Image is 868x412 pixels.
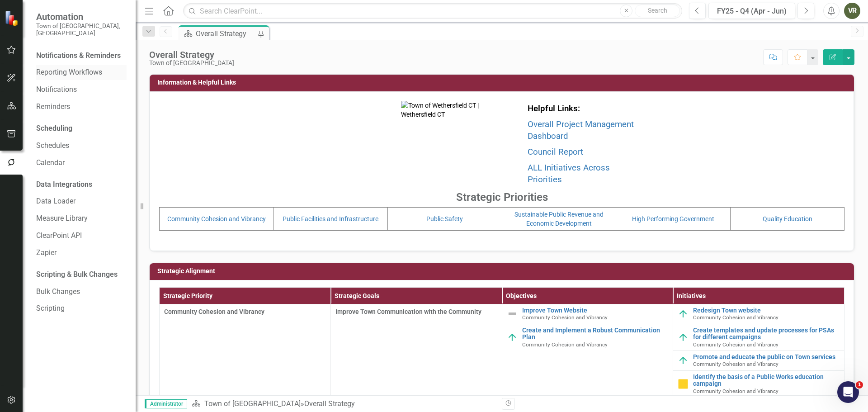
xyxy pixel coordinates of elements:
[283,215,378,223] a: Public Facilities and Infrastructure
[36,85,127,95] a: Notifications
[693,341,778,348] span: Community Cohesion and Vibrancy
[36,102,127,112] a: Reminders
[635,5,680,17] button: Search
[426,215,463,223] a: Public Safety
[693,361,778,367] span: Community Cohesion and Vibrancy
[708,3,795,19] button: FY25 - Q4 (Apr - Jun)
[157,79,849,86] h3: Information & Helpful Links
[36,158,127,168] a: Calendar
[693,327,840,341] a: Create templates and update processes for PSAs for different campaigns
[522,314,608,321] span: Community Cohesion and Vibrancy
[36,22,127,37] small: Town of [GEOGRAPHIC_DATA], [GEOGRAPHIC_DATA]
[712,6,792,17] div: FY25 - Q4 (Apr - Jun)
[149,60,234,66] div: Town of [GEOGRAPHIC_DATA]
[36,303,127,314] a: Scripting
[36,51,121,61] div: Notifications & Reminders
[673,304,844,324] td: Double-Click to Edit Right Click for Context Menu
[693,307,840,314] a: Redesign Town website
[856,381,863,388] span: 1
[648,7,667,14] span: Search
[36,270,118,280] div: Scripting & Bulk Changes
[36,141,127,151] a: Schedules
[36,231,127,241] a: ClearPoint API
[693,388,778,394] span: Community Cohesion and Vibrancy
[36,287,127,297] a: Bulk Changes
[678,355,689,366] img: On Target
[528,104,580,114] strong: Helpful Links:
[763,215,812,223] a: Quality Education
[678,379,689,389] img: On Hold
[304,399,355,408] div: Overall Strategy
[456,191,548,204] strong: Strategic Priorities
[678,308,689,319] img: On Target
[157,268,849,275] h3: Strategic Alignment
[5,10,20,26] img: ClearPoint Strategy
[145,399,187,408] span: Administrator
[36,196,127,207] a: Data Loader
[507,332,518,343] img: On Target
[678,332,689,343] img: On Target
[192,399,495,409] div: »
[522,327,669,341] a: Create and Implement a Robust Communication Plan
[522,307,669,314] a: Improve Town Website
[673,351,844,371] td: Double-Click to Edit Right Click for Context Menu
[693,354,840,360] a: Promote and educate the public on Town services
[36,213,127,224] a: Measure Library
[196,28,255,39] div: Overall Strategy
[693,314,778,321] span: Community Cohesion and Vibrancy
[149,50,234,60] div: Overall Strategy
[673,370,844,397] td: Double-Click to Edit Right Click for Context Menu
[837,381,859,403] iframe: Intercom live chat
[522,341,608,348] span: Community Cohesion and Vibrancy
[36,11,127,22] span: Automation
[514,211,604,227] a: Sustainable Public Revenue and Economic Development
[183,3,682,19] input: Search ClearPoint...
[502,304,673,324] td: Double-Click to Edit Right Click for Context Menu
[528,147,583,157] a: Council Report
[673,324,844,350] td: Double-Click to Edit Right Click for Context Menu
[528,119,634,142] a: Overall Project Management Dashboard
[164,308,264,315] span: Community Cohesion and Vibrancy
[844,3,860,19] button: VR
[204,399,301,408] a: Town of [GEOGRAPHIC_DATA]
[528,163,610,185] a: ALL Initiatives Across Priorities
[36,248,127,258] a: Zapier
[36,123,72,134] div: Scheduling
[693,374,840,388] a: Identify the basis of a Public Works education campaign
[632,215,714,223] a: High Performing Government
[36,180,92,190] div: Data Integrations
[335,307,497,316] span: Improve Town Communication with the Community
[507,308,518,319] img: Not Defined
[36,67,127,78] a: Reporting Workflows
[167,215,266,223] a: Community Cohesion and Vibrancy
[401,101,487,187] img: Town of Wethersfield CT | Wethersfield CT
